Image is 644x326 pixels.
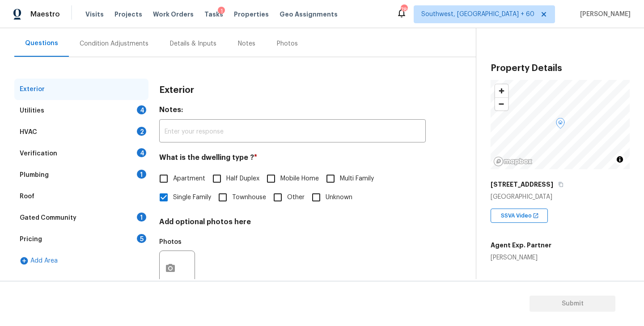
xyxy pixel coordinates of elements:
div: Photos [277,39,298,48]
span: Visits [85,10,104,19]
h4: What is the dwelling type ? [159,153,426,166]
a: Mapbox homepage [493,156,533,167]
div: SSVA Video [491,209,548,223]
h5: Agent Exp. Partner [491,241,551,250]
div: 1 [137,170,146,179]
div: Gated Community [20,213,76,222]
span: Mobile Home [280,174,319,184]
div: Condition Adjustments [80,39,148,48]
span: Multi Family [340,174,374,184]
span: Maestro [30,10,60,19]
h3: Exterior [159,86,194,95]
div: Pricing [20,235,42,244]
div: Notes [238,39,255,48]
div: Details & Inputs [170,39,216,48]
span: [PERSON_NAME] [576,10,631,19]
button: Zoom in [495,84,508,97]
span: Projects [114,10,142,19]
div: 4 [137,148,146,157]
span: Zoom out [495,98,508,110]
div: Exterior [20,85,45,94]
span: SSVA Video [501,211,535,220]
div: Plumbing [20,171,49,180]
div: [PERSON_NAME] [491,253,551,262]
span: Other [287,193,305,202]
span: Southwest, [GEOGRAPHIC_DATA] + 60 [421,10,534,19]
span: Toggle attribution [617,155,623,164]
button: Zoom out [495,97,508,110]
span: Work Orders [153,10,194,19]
span: Tasks [204,11,223,17]
h4: Add optional photos here [159,217,426,230]
div: 4 [137,105,146,114]
div: Utilities [20,106,44,115]
input: Enter your response [159,121,426,142]
span: Half Duplex [226,174,259,184]
div: Roof [20,192,34,201]
h4: Notes: [159,105,426,118]
span: Properties [234,10,269,19]
div: Add Area [14,250,148,272]
span: Apartment [173,174,205,184]
div: Verification [20,149,57,158]
span: Single Family [173,193,211,202]
div: 1 [137,213,146,222]
button: Copy Address [557,180,565,188]
span: Unknown [326,193,352,202]
div: 2 [137,127,146,136]
div: [GEOGRAPHIC_DATA] [491,192,630,201]
div: 786 [401,5,407,14]
div: HVAC [20,128,37,137]
div: 5 [137,234,146,243]
h3: Property Details [491,64,630,73]
div: Questions [25,39,58,48]
img: Open In New Icon [533,213,539,219]
canvas: Map [491,80,630,169]
span: Geo Assignments [280,10,338,19]
div: 1 [218,7,225,16]
button: Toggle attribution [614,154,625,165]
h5: [STREET_ADDRESS] [491,180,553,189]
div: Map marker [556,118,565,132]
span: Townhouse [232,193,266,202]
h5: Photos [159,239,182,245]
